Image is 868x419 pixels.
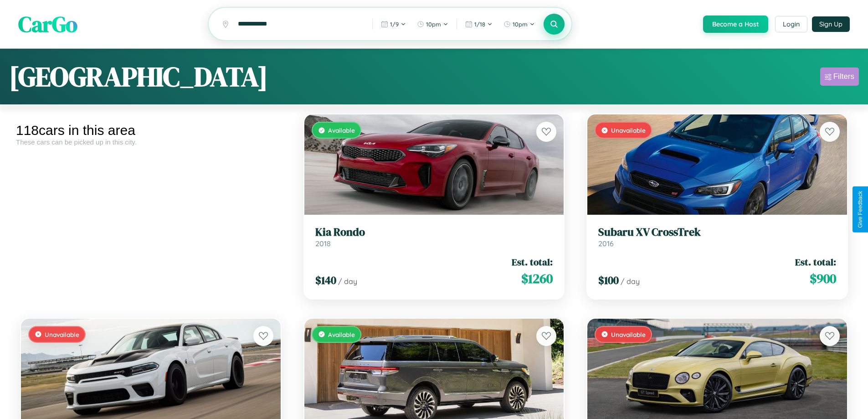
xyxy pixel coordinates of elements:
span: / day [621,277,640,286]
span: Available [328,331,355,338]
button: Filters [820,67,859,86]
button: Become a Host [703,16,768,33]
button: Sign Up [812,16,850,32]
span: Est. total: [795,255,836,269]
span: $ 1260 [521,269,553,288]
span: Unavailable [45,331,79,338]
span: $ 140 [315,273,336,288]
span: Available [328,126,355,134]
div: Give Feedback [857,191,863,228]
span: $ 100 [598,273,619,288]
h1: [GEOGRAPHIC_DATA] [9,58,268,95]
span: / day [338,277,357,286]
h3: Kia Rondo [315,226,553,239]
div: 118 cars in this area [16,123,286,138]
a: Subaru XV CrossTrek2016 [598,226,836,248]
span: 1 / 18 [474,21,485,28]
button: 10pm [412,17,453,31]
span: Unavailable [611,331,646,338]
h3: Subaru XV CrossTrek [598,226,836,239]
button: 10pm [499,17,539,31]
span: 10pm [513,21,528,28]
span: CarGo [18,9,77,39]
div: Filters [833,72,854,81]
span: Est. total: [512,255,553,269]
button: 1/18 [461,17,497,31]
button: 1/9 [376,17,411,31]
span: Unavailable [611,126,646,134]
div: These cars can be picked up in this city. [16,138,286,146]
span: 2016 [598,239,614,248]
a: Kia Rondo2018 [315,226,553,248]
span: 10pm [426,21,441,28]
button: Login [775,16,807,32]
span: 2018 [315,239,331,248]
span: $ 900 [810,269,836,288]
span: 1 / 9 [390,21,399,28]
